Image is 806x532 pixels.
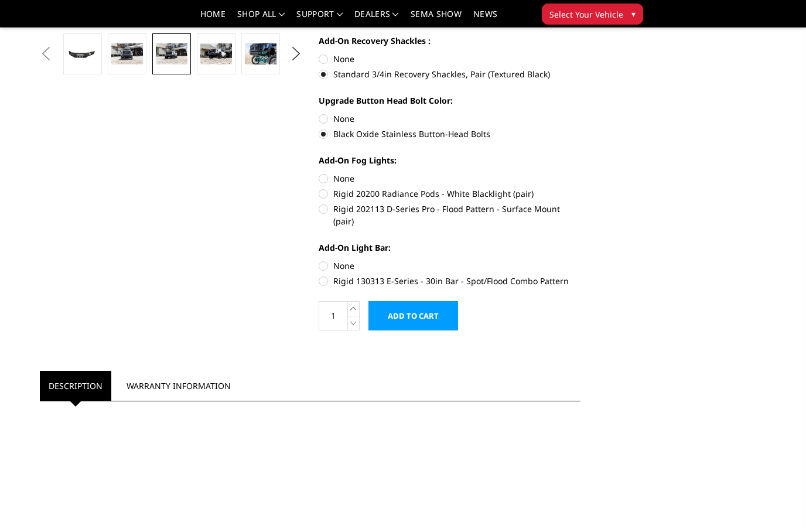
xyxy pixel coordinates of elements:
label: None [319,260,581,272]
button: Select Your Vehicle [542,4,643,25]
a: News [473,10,497,27]
img: 2024-2025 GMC 2500-3500 - Freedom Series - Base Front Bumper (non-winch) [111,43,143,64]
label: None [319,112,581,125]
label: Rigid 20200 Radiance Pods - White Blacklight (pair) [319,187,581,200]
a: SEMA Show [411,10,462,27]
button: Next [287,45,305,63]
button: Previous [37,45,54,63]
a: Home [200,10,226,27]
iframe: Chat Widget [747,476,806,532]
label: Rigid 130313 E-Series - 30in Bar - Spot/Flood Combo Pattern [319,275,581,287]
a: Dealers [354,10,399,27]
label: Rigid 202113 D-Series Pro - Flood Pattern - Surface Mount (pair) [319,203,581,227]
label: Add-On Light Bar: [319,241,581,254]
label: Add-On Fog Lights: [319,154,581,166]
a: shop all [237,10,285,27]
span: Select Your Vehicle [549,8,623,21]
a: Warranty Information [118,371,240,401]
label: Add-On Recovery Shackles : [319,35,581,47]
label: Standard 3/4in Recovery Shackles, Pair (Textured Black) [319,68,581,80]
a: Description [40,371,111,401]
img: 2024-2025 GMC 2500-3500 - Freedom Series - Base Front Bumper (non-winch) [245,43,276,64]
img: 2024-2025 GMC 2500-3500 - Freedom Series - Base Front Bumper (non-winch) [156,43,187,64]
label: Upgrade Button Head Bolt Color: [319,94,581,107]
input: Add to Cart [368,301,458,330]
label: None [319,53,581,65]
label: Black Oxide Stainless Button-Head Bolts [319,128,581,140]
a: Support [296,10,343,27]
img: 2024-2025 GMC 2500-3500 - Freedom Series - Base Front Bumper (non-winch) [200,43,232,64]
label: None [319,172,581,185]
span: ▾ [631,8,636,20]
